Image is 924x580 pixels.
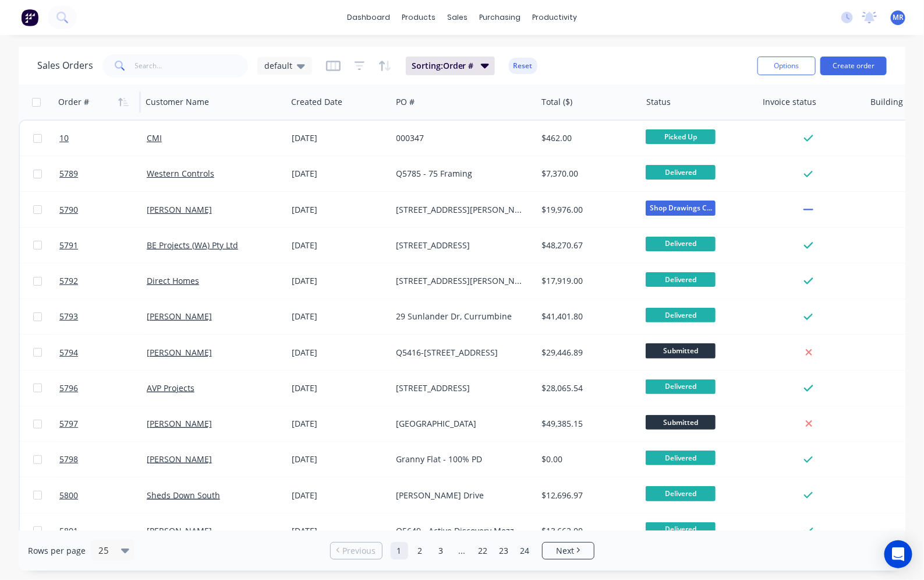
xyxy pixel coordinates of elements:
span: 5798 [59,454,78,465]
span: 5796 [59,382,78,394]
div: [STREET_ADDRESS] [396,240,526,251]
a: 5790 [59,192,147,227]
a: 5797 [59,406,147,441]
a: 5801 [59,514,147,549]
div: [STREET_ADDRESS] [396,382,526,394]
a: Page 23 [495,542,513,560]
a: Previous page [331,545,382,557]
a: [PERSON_NAME] [147,454,212,465]
div: $28,065.54 [541,382,632,394]
span: 5793 [59,311,78,322]
button: Options [757,57,816,75]
div: $12,696.97 [541,490,632,501]
button: Create order [820,57,887,75]
h1: Sales Orders [37,60,93,71]
div: Q5785 - 75 Framing [396,168,526,180]
a: [PERSON_NAME] [147,204,212,215]
div: products [396,9,441,26]
a: [PERSON_NAME] [147,347,212,358]
span: 5792 [59,275,78,287]
div: [DATE] [292,418,387,430]
a: Jump forward [454,542,471,560]
a: BE Projects (WA) Pty Ltd [147,240,238,251]
div: [DATE] [292,382,387,394]
div: $0.00 [541,454,632,465]
div: [DATE] [292,311,387,322]
a: Page 22 [475,542,492,560]
button: Sorting:Order # [406,57,495,75]
span: default [264,59,292,72]
div: [PERSON_NAME] Drive [396,490,526,501]
span: 5791 [59,240,78,251]
a: 5798 [59,442,147,477]
a: 10 [59,121,147,156]
div: Q5649 - Active Discovery Mezz [396,525,526,537]
div: Customer Name [146,96,209,108]
span: Previous [342,545,376,557]
div: productivity [526,9,583,26]
span: Delivered [646,379,716,394]
a: [PERSON_NAME] [147,311,212,322]
div: $49,385.15 [541,418,632,430]
span: Delivered [646,272,716,287]
a: AVP Projects [147,382,194,393]
div: $48,270.67 [541,240,632,251]
div: $7,370.00 [541,168,632,180]
div: $29,446.89 [541,347,632,358]
div: Invoice status [763,96,816,108]
span: Rows per page [28,545,86,557]
div: [DATE] [292,204,387,216]
div: Status [646,96,671,108]
span: 5790 [59,204,78,216]
a: 5794 [59,335,147,370]
span: 5789 [59,168,78,180]
span: Delivered [646,165,716,180]
span: 5800 [59,490,78,501]
img: Factory [21,9,38,26]
a: 5789 [59,156,147,191]
div: Order # [58,96,89,108]
span: 10 [59,132,69,144]
div: [DATE] [292,525,387,537]
div: [DATE] [292,240,387,251]
span: Submitted [646,415,716,430]
div: [DATE] [292,275,387,287]
div: $462.00 [541,132,632,144]
div: $41,401.80 [541,311,632,322]
span: Submitted [646,343,716,358]
a: Next page [543,545,594,557]
a: 5800 [59,478,147,513]
a: CMI [147,132,162,143]
a: Direct Homes [147,275,199,286]
div: [DATE] [292,490,387,501]
a: Page 2 [412,542,429,560]
div: Created Date [291,96,342,108]
input: Search... [135,54,249,78]
div: 000347 [396,132,526,144]
a: Page 1 is your current page [391,542,408,560]
a: [PERSON_NAME] [147,525,212,536]
a: Western Controls [147,168,214,179]
div: [DATE] [292,132,387,144]
div: 29 Sunlander Dr, Currumbine [396,311,526,322]
a: 5796 [59,371,147,406]
div: $19,976.00 [541,204,632,216]
span: 5794 [59,347,78,358]
a: [PERSON_NAME] [147,418,212,429]
span: Next [556,545,574,557]
span: 5801 [59,525,78,537]
span: Delivered [646,522,716,537]
a: Page 24 [516,542,534,560]
div: [GEOGRAPHIC_DATA] [396,418,526,430]
div: purchasing [473,9,526,26]
a: 5791 [59,228,147,263]
div: $13,662.00 [541,525,632,537]
a: 5792 [59,263,147,298]
div: [DATE] [292,347,387,358]
div: sales [441,9,473,26]
div: PO # [396,96,415,108]
a: 5793 [59,299,147,334]
a: Page 3 [433,542,450,560]
span: Sorting: Order # [412,60,474,72]
button: Reset [509,58,537,74]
